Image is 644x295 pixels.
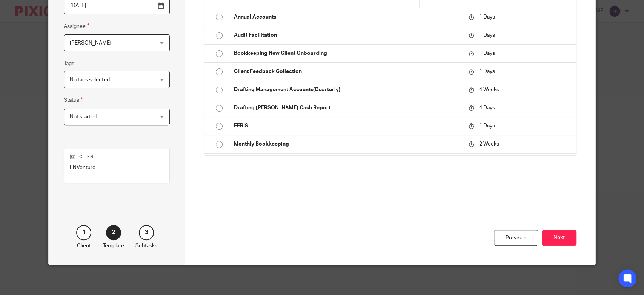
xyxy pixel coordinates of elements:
[70,77,110,82] span: No tags selected
[479,14,495,20] span: 1 Days
[479,123,495,129] span: 1 Days
[234,122,461,130] p: EFRIS
[103,242,124,250] p: Template
[479,33,495,38] span: 1 Days
[234,86,461,93] p: Drafting Management Accounts(Quarterly)
[479,141,499,147] span: 2 Weeks
[135,242,157,250] p: Subtasks
[106,225,121,240] div: 2
[70,40,111,46] span: [PERSON_NAME]
[479,51,495,56] span: 1 Days
[479,69,495,74] span: 1 Days
[70,154,164,160] p: Client
[64,96,83,104] label: Status
[76,225,91,240] div: 1
[479,105,495,110] span: 4 Days
[139,225,154,240] div: 3
[234,140,461,148] p: Monthly Bookkeeping
[234,13,461,21] p: Annual Accounts
[234,50,461,57] p: Bookkeeping New Client Onboarding
[77,242,91,250] p: Client
[64,22,89,31] label: Assignee
[234,68,461,75] p: Client Feedback Collection
[70,114,97,120] span: Not started
[70,164,164,171] p: ENVenture
[479,87,499,92] span: 4 Weeks
[542,230,576,246] button: Next
[234,104,461,112] p: Drafting [PERSON_NAME] Cash Report
[64,60,74,67] label: Tags
[494,230,538,246] div: Previous
[234,31,461,39] p: Audit Facilitation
